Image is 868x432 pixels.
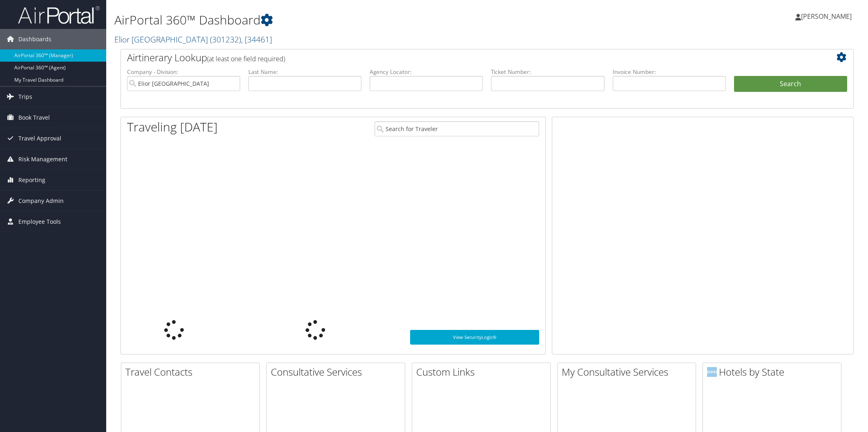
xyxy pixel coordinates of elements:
span: Risk Management [18,149,67,169]
span: Trips [18,87,32,107]
label: Last Name: [248,68,361,76]
h1: Traveling [DATE] [127,118,218,136]
label: Invoice Number: [613,68,726,76]
label: Agency Locator: [370,68,483,76]
a: View SecurityLogic® [410,330,539,345]
h2: Custom Links [416,365,550,379]
span: Employee Tools [18,212,61,232]
h2: Hotels by State [707,365,841,379]
label: Company - Division: [127,68,240,76]
h2: Travel Contacts [125,365,259,379]
span: Book Travel [18,107,50,128]
span: ( 301232 ) [210,34,241,45]
a: [PERSON_NAME] [795,4,860,29]
img: airportal-logo.png [18,5,100,24]
span: , [ 34461 ] [241,34,272,45]
span: Reporting [18,170,45,190]
h2: My Consultative Services [562,365,696,379]
h2: Consultative Services [271,365,405,379]
button: Search [734,76,847,92]
input: Search for Traveler [375,121,539,136]
span: [PERSON_NAME] [801,12,852,21]
span: Travel Approval [18,128,61,149]
span: (at least one field required) [207,54,285,63]
h2: Airtinerary Lookup [127,51,786,65]
a: Elior [GEOGRAPHIC_DATA] [114,34,272,45]
label: Ticket Number: [491,68,604,76]
span: Company Admin [18,191,64,211]
img: domo-logo.png [707,367,717,377]
span: Dashboards [18,29,51,49]
h1: AirPortal 360™ Dashboard [114,11,611,29]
